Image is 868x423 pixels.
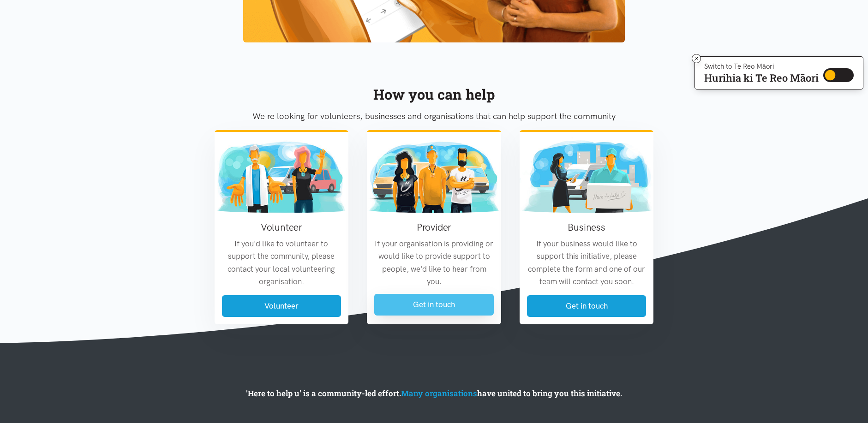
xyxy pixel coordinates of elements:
a: Get in touch [527,295,647,317]
p: 'Here to help u' is a community-led effort. have united to bring you this initiative. [154,387,714,399]
p: Hurihia ki Te Reo Māori [704,74,819,82]
h3: Business [527,220,647,234]
a: Get in touch [374,294,494,316]
p: If your organisation is providing or would like to provide support to people, we'd like to hear f... [374,238,494,288]
p: If you'd like to volunteer to support the community, please contact your local volunteering organ... [222,238,341,288]
a: Volunteer [222,295,341,317]
p: We're looking for volunteers, businesses and organisations that can help support the community [215,109,654,123]
h3: Volunteer [222,220,341,234]
a: Many organisations [401,388,477,399]
div: How you can help [215,83,654,106]
p: If your business would like to support this initiative, please complete the form and one of our t... [527,238,647,288]
h3: Provider [374,220,494,234]
p: Switch to Te Reo Māori [704,64,819,69]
